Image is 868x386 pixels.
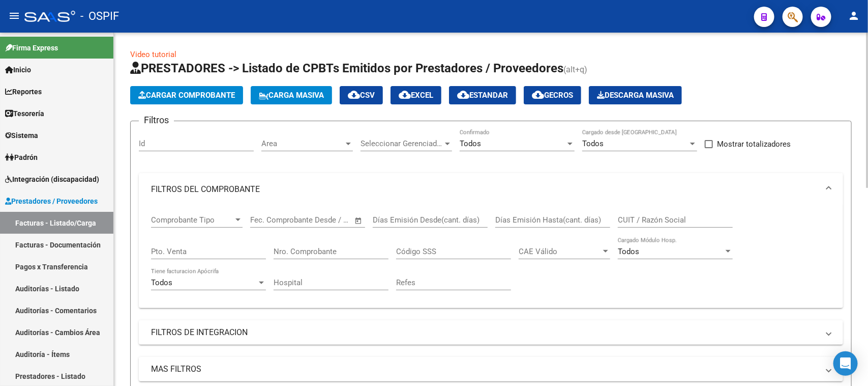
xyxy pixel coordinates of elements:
span: Gecros [532,91,573,100]
button: Gecros [524,86,581,104]
mat-icon: person [848,10,860,22]
mat-panel-title: MAS FILTROS [151,364,819,375]
span: Inicio [5,64,31,75]
span: Todos [618,247,639,256]
mat-panel-title: FILTROS DEL COMPROBANTE [151,184,819,195]
span: Descarga Masiva [597,91,674,100]
mat-panel-title: FILTROS DE INTEGRACION [151,327,819,338]
button: Descarga Masiva [589,86,682,104]
mat-expansion-panel-header: MAS FILTROS [139,357,843,381]
span: Padrón [5,152,38,163]
mat-icon: cloud_download [532,89,544,101]
button: CSV [340,86,383,104]
button: Carga Masiva [251,86,332,104]
button: Estandar [449,86,516,104]
mat-expansion-panel-header: FILTROS DE INTEGRACION [139,320,843,345]
h3: Filtros [139,113,174,127]
mat-icon: cloud_download [399,89,411,101]
span: EXCEL [399,91,433,100]
span: Todos [460,139,481,148]
button: EXCEL [391,86,441,104]
mat-expansion-panel-header: FILTROS DEL COMPROBANTE [139,173,843,206]
span: Prestadores / Proveedores [5,196,98,207]
button: Open calendar [353,215,365,227]
span: - OSPIF [80,5,119,27]
div: Open Intercom Messenger [833,351,858,376]
span: Carga Masiva [259,91,324,100]
span: CSV [348,91,375,100]
mat-icon: cloud_download [457,89,469,101]
button: Cargar Comprobante [130,86,243,104]
span: Reportes [5,86,42,97]
input: Fecha fin [301,215,350,225]
span: Todos [582,139,604,148]
span: Seleccionar Gerenciador [361,139,443,148]
input: Fecha inicio [250,215,291,225]
span: PRESTADORES -> Listado de CPBTs Emitidos por Prestadores / Proveedores [130,61,563,75]
span: Area [261,139,344,148]
div: FILTROS DEL COMPROBANTE [139,206,843,308]
span: Integración (discapacidad) [5,174,99,185]
span: Comprobante Tipo [151,215,233,225]
span: Firma Express [5,42,58,53]
span: Mostrar totalizadores [717,138,791,150]
mat-icon: menu [8,10,20,22]
span: CAE Válido [519,247,601,256]
span: Todos [151,278,172,287]
app-download-masive: Descarga masiva de comprobantes (adjuntos) [589,86,682,104]
span: Cargar Comprobante [138,91,235,100]
a: Video tutorial [130,50,176,59]
mat-icon: cloud_download [348,89,360,101]
span: Sistema [5,130,38,141]
span: Estandar [457,91,508,100]
span: Tesorería [5,108,44,119]
span: (alt+q) [563,65,587,74]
